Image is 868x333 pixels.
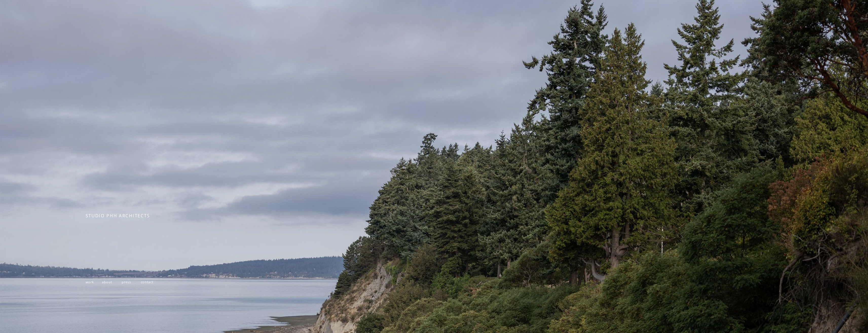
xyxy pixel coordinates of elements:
a: contact [141,280,153,284]
a: work [86,280,94,284]
a: about [102,280,112,284]
span: STUDIO PHH ARCHITECTS [86,213,150,219]
a: press [122,280,131,284]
